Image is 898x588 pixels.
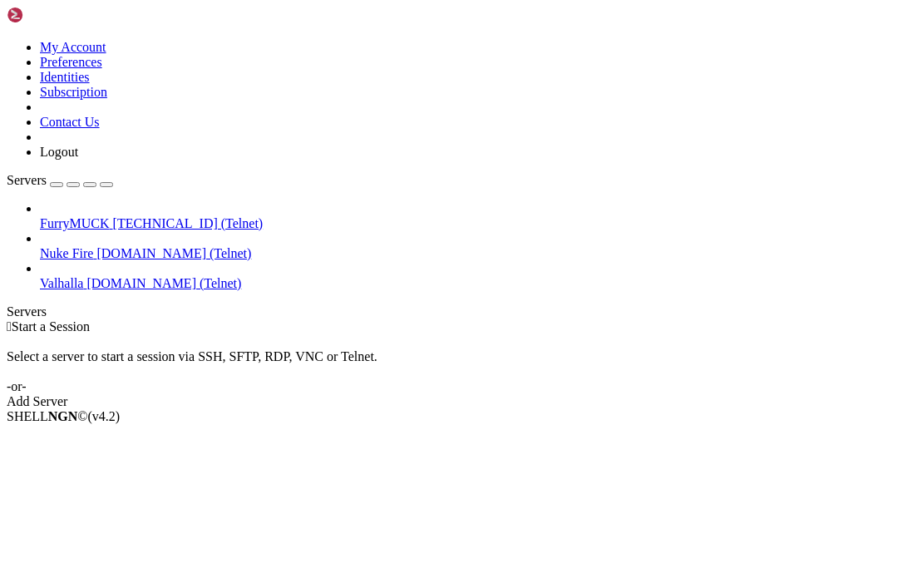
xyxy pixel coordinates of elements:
[40,216,891,231] a: FurryMUCK [TECHNICAL_ID] (Telnet)
[40,246,93,260] span: Nuke Fire
[7,173,47,187] span: Servers
[7,304,891,319] div: Servers
[40,145,78,159] a: Logout
[40,276,83,290] span: Valhalla
[113,216,264,230] span: [TECHNICAL_ID] (Telnet)
[7,334,891,394] div: Select a server to start a session via SSH, SFTP, RDP, VNC or Telnet. -or-
[40,85,107,99] a: Subscription
[48,409,78,423] b: NGN
[40,216,110,230] span: FurryMUCK
[7,319,12,334] span: 
[7,409,120,423] span: SHELL ©
[7,394,891,409] div: Add Server
[12,319,90,334] span: Start a Session
[40,201,891,231] li: FurryMUCK [TECHNICAL_ID] (Telnet)
[40,276,891,291] a: Valhalla [DOMAIN_NAME] (Telnet)
[40,55,102,69] a: Preferences
[40,261,891,291] li: Valhalla [DOMAIN_NAME] (Telnet)
[40,246,891,261] a: Nuke Fire [DOMAIN_NAME] (Telnet)
[40,40,106,54] a: My Account
[40,115,100,129] a: Contact Us
[86,276,241,290] span: [DOMAIN_NAME] (Telnet)
[88,409,121,423] span: 4.2.0
[96,246,251,260] span: [DOMAIN_NAME] (Telnet)
[7,7,102,23] img: Shellngn
[40,70,90,84] a: Identities
[7,173,113,187] a: Servers
[40,231,891,261] li: Nuke Fire [DOMAIN_NAME] (Telnet)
